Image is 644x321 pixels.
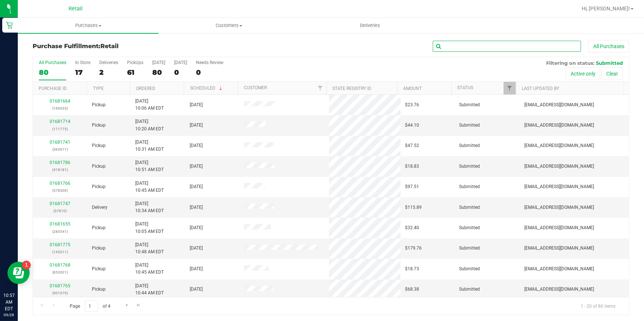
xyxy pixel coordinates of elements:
[525,101,594,108] span: [EMAIL_ADDRESS][DOMAIN_NAME]
[92,286,106,293] span: Pickup
[92,265,106,272] span: Pickup
[37,228,83,235] p: (285541)
[135,262,164,276] span: [DATE] 10:45 AM EDT
[6,21,13,29] inline-svg: Retail
[135,98,164,112] span: [DATE] 10:06 AM EDT
[75,60,90,65] div: In Store
[50,181,70,186] a: 01681766
[63,300,117,312] span: Page of 4
[457,85,473,90] a: Status
[7,262,30,284] iframe: Resource center
[405,183,419,190] span: $97.51
[99,60,118,65] div: Deliveries
[575,300,621,311] span: 1 - 20 of 80 items
[459,101,480,108] span: Submitted
[37,207,83,214] p: (37810)
[135,159,164,173] span: [DATE] 10:51 AM EDT
[332,86,371,91] a: State Registry ID
[92,183,106,190] span: Pickup
[190,142,203,149] span: [DATE]
[135,180,164,194] span: [DATE] 10:45 AM EDT
[300,18,441,33] a: Deliveries
[525,142,594,149] span: [EMAIL_ADDRESS][DOMAIN_NAME]
[405,286,419,293] span: $68.38
[92,101,106,108] span: Pickup
[159,18,299,33] a: Customers
[50,221,70,227] a: 01681655
[459,204,480,211] span: Submitted
[37,290,83,297] p: (901979)
[39,68,66,77] div: 80
[22,261,31,270] iframe: Resource center unread badge
[92,224,106,231] span: Pickup
[459,245,480,252] span: Submitted
[33,43,232,50] h3: Purchase Fulfillment:
[405,122,419,129] span: $44.10
[135,139,164,153] span: [DATE] 10:31 AM EDT
[190,101,203,108] span: [DATE]
[190,245,203,252] span: [DATE]
[190,204,203,211] span: [DATE]
[405,265,419,272] span: $18.73
[596,60,623,66] span: Submitted
[92,122,106,129] span: Pickup
[190,286,203,293] span: [DATE]
[37,269,83,276] p: (853001)
[135,282,164,297] span: [DATE] 10:44 AM EDT
[127,68,143,77] div: 61
[37,126,83,133] p: (171775)
[459,286,480,293] span: Submitted
[37,187,83,194] p: (378306)
[152,60,165,65] div: [DATE]
[190,183,203,190] span: [DATE]
[566,67,600,80] button: Active only
[405,224,419,231] span: $32.40
[37,146,83,153] p: (363971)
[196,60,223,65] div: Needs Review
[100,43,119,50] span: Retail
[127,60,143,65] div: PickUps
[50,140,70,145] a: 01681741
[350,22,390,29] span: Deliveries
[525,204,594,211] span: [EMAIL_ADDRESS][DOMAIN_NAME]
[92,245,106,252] span: Pickup
[459,265,480,272] span: Submitted
[135,221,164,235] span: [DATE] 10:05 AM EDT
[190,122,203,129] span: [DATE]
[39,60,66,65] div: All Purchases
[525,122,594,129] span: [EMAIL_ADDRESS][DOMAIN_NAME]
[459,224,480,231] span: Submitted
[3,292,14,312] p: 10:57 AM EDT
[69,6,83,12] span: Retail
[174,60,187,65] div: [DATE]
[525,245,594,252] span: [EMAIL_ADDRESS][DOMAIN_NAME]
[405,101,419,108] span: $23.76
[92,163,106,170] span: Pickup
[244,85,267,90] a: Customer
[3,312,14,318] p: 09/28
[601,67,623,80] button: Clear
[50,242,70,247] a: 01681775
[190,224,203,231] span: [DATE]
[93,86,104,91] a: Type
[135,118,164,132] span: [DATE] 10:20 AM EDT
[39,86,67,91] a: Purchase ID
[50,201,70,206] a: 01681747
[190,265,203,272] span: [DATE]
[459,122,480,129] span: Submitted
[405,142,419,149] span: $47.52
[135,200,164,214] span: [DATE] 10:34 AM EDT
[37,248,83,255] p: (142011)
[405,163,419,170] span: $18.83
[136,86,155,91] a: Ordered
[99,68,118,77] div: 2
[50,283,70,288] a: 01681765
[174,68,187,77] div: 0
[522,86,560,91] a: Last Updated By
[525,224,594,231] span: [EMAIL_ADDRESS][DOMAIN_NAME]
[122,300,132,310] a: Go to the next page
[525,163,594,170] span: [EMAIL_ADDRESS][DOMAIN_NAME]
[525,286,594,293] span: [EMAIL_ADDRESS][DOMAIN_NAME]
[75,68,90,77] div: 17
